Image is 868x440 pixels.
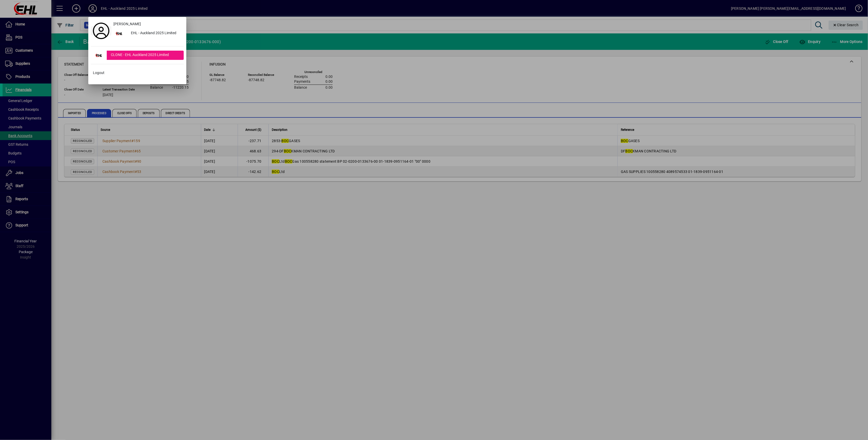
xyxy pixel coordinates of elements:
[91,26,111,35] a: Profile
[111,29,184,38] button: EHL - Auckland 2025 Limited
[91,68,184,78] button: Logout
[127,29,184,38] div: EHL - Auckland 2025 Limited
[113,21,141,27] span: [PERSON_NAME]
[91,51,184,60] button: CLONE - EHL Auckland 2025 Limited
[107,51,184,60] div: CLONE - EHL Auckland 2025 Limited
[111,20,184,29] a: [PERSON_NAME]
[93,70,104,76] span: Logout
